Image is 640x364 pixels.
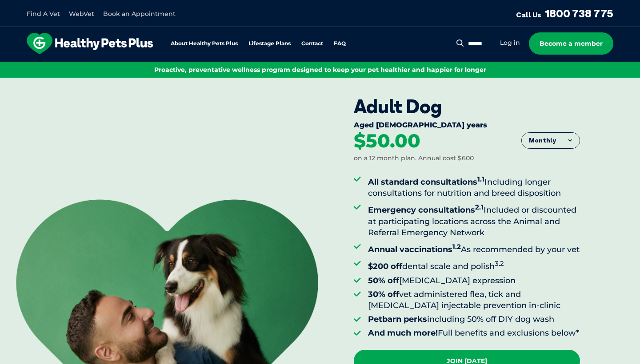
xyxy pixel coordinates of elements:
span: Proactive, preventative wellness program designed to keep your pet healthier and happier for longer [154,66,486,74]
sup: 1.2 [452,242,461,251]
span: Call Us [516,10,541,19]
div: Aged [DEMOGRAPHIC_DATA] years [354,121,580,131]
li: vet administered flea, tick and [MEDICAL_DATA] injectable prevention in-clinic [368,289,580,311]
strong: 30% off [368,289,399,299]
div: $50.00 [354,131,420,151]
a: WebVet [69,10,94,18]
a: Book an Appointment [103,10,176,18]
img: hpp-logo [27,33,153,54]
a: Log in [500,39,520,47]
strong: And much more! [368,328,438,338]
strong: Emergency consultations [368,205,484,215]
sup: 1.1 [477,175,484,183]
li: As recommended by your vet [368,241,580,255]
li: dental scale and polish [368,258,580,272]
li: Included or discounted at participating locations across the Animal and Referral Emergency Network [368,202,580,238]
li: Full benefits and exclusions below* [368,328,580,339]
li: [MEDICAL_DATA] expression [368,275,580,286]
div: on a 12 month plan. Annual cost $600 [354,154,474,163]
a: Find A Vet [27,10,60,18]
button: Search [455,39,466,47]
a: About Healthy Pets Plus [171,41,238,47]
button: Monthly [522,133,580,149]
strong: Petbarn perks [368,314,427,324]
strong: Annual vaccinations [368,245,461,254]
a: Call Us1800 738 775 [516,7,613,20]
a: Become a member [529,32,613,55]
strong: All standard consultations [368,177,484,187]
sup: 3.2 [495,259,504,268]
strong: $200 off [368,261,402,271]
li: Including longer consultations for nutrition and breed disposition [368,174,580,199]
a: FAQ [334,41,346,47]
div: Adult Dog [354,95,580,118]
sup: 2.1 [475,203,484,211]
a: Lifestage Plans [248,41,291,47]
a: Contact [301,41,323,47]
li: including 50% off DIY dog wash [368,314,580,325]
strong: 50% off [368,276,399,285]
